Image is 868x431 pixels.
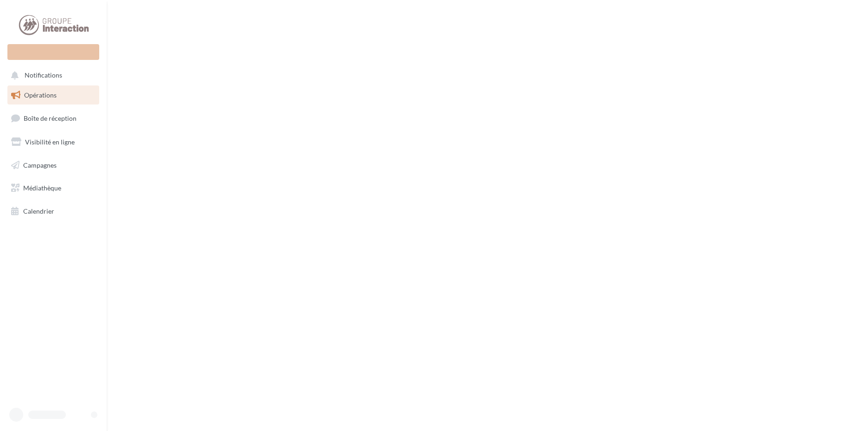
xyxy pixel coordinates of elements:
[24,114,77,122] span: Boîte de réception
[7,44,99,60] div: Nouvelle campagne
[25,72,62,79] span: Notifications
[6,85,101,105] a: Opérations
[6,202,101,221] a: Calendrier
[6,178,101,198] a: Médiathèque
[6,156,101,175] a: Campagnes
[23,161,57,169] span: Campagnes
[6,108,101,128] a: Boîte de réception
[23,207,54,215] span: Calendrier
[23,184,61,192] span: Médiathèque
[25,138,75,146] span: Visibilité en ligne
[6,132,101,152] a: Visibilité en ligne
[24,91,57,99] span: Opérations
